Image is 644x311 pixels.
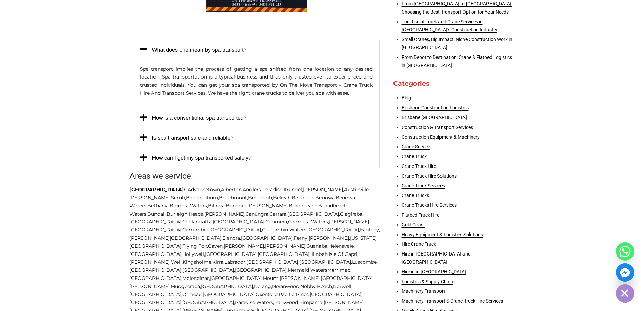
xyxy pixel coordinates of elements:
a: Is spa transport safe and reliable? [152,135,234,141]
a: Construction & Transport Services [402,125,473,130]
a: Bannockburn [186,195,218,201]
a: [GEOGRAPHIC_DATA], [258,251,310,257]
a: Crane Service [402,144,430,149]
a: Clagiraba, [340,211,363,217]
a: [GEOGRAPHIC_DATA], [129,219,182,225]
a: Gaven, [208,243,224,249]
a: Luscombe, [352,259,378,265]
a: [GEOGRAPHIC_DATA][PERSON_NAME], [129,275,373,289]
a: [PERSON_NAME], [303,186,344,193]
a: [GEOGRAPHIC_DATA], [203,291,256,297]
a: [US_STATE][GEOGRAPHIC_DATA], [129,235,377,249]
a: Belivah [273,195,291,201]
a: Kingsholme, [183,259,212,265]
a: From [GEOGRAPHIC_DATA] to [GEOGRAPHIC_DATA]: Choosing the Best Transport Option for Your Needs [402,1,512,15]
a: Alberton [221,186,242,193]
strong: [GEOGRAPHIC_DATA]: [129,186,185,193]
a: Benowa [315,195,335,201]
a: Construction Equipment & Machinery [402,134,480,140]
a: Paradise Waters, [235,299,274,305]
a: Nerang, [254,283,272,289]
a: [GEOGRAPHIC_DATA], [307,227,360,233]
a: Labrador, [224,259,246,265]
a: Machinery Transport [402,288,445,294]
div: What does one mean by spa transport? [133,60,379,108]
a: Austinville [344,186,369,193]
h2: Areas we service: [129,171,383,181]
a: Elanora, [222,235,241,241]
a: Guanaba, [306,243,328,249]
a: Ferny [PERSON_NAME], [294,235,350,241]
a: Machinery Transport & Crane Truck Hire Services [402,298,503,304]
a: Hollywell, [182,251,205,257]
a: [PERSON_NAME] [247,203,288,209]
a: Carrara [269,211,286,217]
a: [PERSON_NAME][GEOGRAPHIC_DATA], [129,235,222,241]
a: Beechmont [219,195,247,201]
a: Mount [PERSON_NAME], [263,275,321,281]
a: Pimpama, [299,299,324,305]
a: Neranwood, [272,283,300,289]
a: Currumbin, [182,227,209,233]
a: [GEOGRAPHIC_DATA], [299,259,352,265]
a: Isle Of Capri, [329,251,358,257]
a: Nobby Beach, [300,283,333,289]
a: Broadbeach Waters [129,203,349,217]
a: Brisbane Construction Logistics [402,105,469,110]
a: Parkwood, [274,299,299,305]
a: Hire Crane Truck [402,241,436,247]
a: Coomera Waters, [288,219,329,225]
a: [PERSON_NAME], [265,243,306,249]
h2: How can I get my spa transported safely? [133,148,379,168]
a: Coolangatta, [182,219,213,225]
a: Blog [402,95,411,101]
a: [GEOGRAPHIC_DATA], [129,275,182,281]
a: [PERSON_NAME] Scrub [129,195,185,201]
a: The Rise of Truck and Crane Services in [GEOGRAPHIC_DATA]’s Construction Industry [402,19,497,32]
a: Gold Coast [402,222,425,227]
a: [GEOGRAPHIC_DATA], [129,299,182,305]
a: [PERSON_NAME], [224,243,265,249]
a: Merrimac, [327,267,351,273]
a: Crane Trucks [402,193,429,198]
a: [GEOGRAPHIC_DATA], [129,291,182,297]
a: [GEOGRAPHIC_DATA], [182,299,235,305]
a: Bundall [147,211,166,217]
a: Whatsapp [616,242,634,261]
a: Small Cranes, Big Impact: Niche Construction Work in [GEOGRAPHIC_DATA] [402,37,512,50]
a: Broadbeach [289,203,317,209]
a: Crane Trucks Hire Services [402,202,457,208]
a: Crane Truck Hire [402,163,436,169]
a: Bilinga [208,203,225,209]
a: [GEOGRAPHIC_DATA], [310,291,362,297]
a: Mermaid Waters [288,267,327,273]
a: Oxenford, [256,291,279,297]
a: Ormeau, [182,291,203,297]
a: Eagleby, [360,227,380,233]
a: From Depot to Destination: Crane & Flatbed Logistics in [GEOGRAPHIC_DATA] [402,54,512,68]
a: Arundel [283,186,302,193]
a: Norwell, [333,283,352,289]
a: Coomera, [265,219,288,225]
a: [PERSON_NAME] [204,211,244,217]
h2: Categories [393,80,515,87]
a: [GEOGRAPHIC_DATA], [129,267,182,273]
a: Hire in in [GEOGRAPHIC_DATA] [402,269,466,274]
a: [GEOGRAPHIC_DATA] [287,211,339,217]
a: Benowa Waters [129,195,356,209]
a: How can I get my spa transported safely? [152,155,252,161]
a: Bethania [147,203,169,209]
a: Heavy Equipment & Logistics Solutions [402,232,483,237]
a: Pacific Pines, [279,291,310,297]
h2: Is spa transport safe and reliable? [133,128,379,148]
a: [GEOGRAPHIC_DATA], [241,235,294,241]
a: Molendinar, [182,275,210,281]
a: Benobble [292,195,314,201]
a: Helensvale, [328,243,355,249]
p: Spa transport implies the process of getting a spa shifted from one location to any desired locat... [140,65,373,97]
a: [GEOGRAPHIC_DATA], [201,283,254,289]
a: Currumbin Waters, [262,227,307,233]
a: Logistics & Supply Chain [402,279,453,284]
a: Mudgeeraba, [171,283,201,289]
a: Crane Truck Services [402,183,445,188]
